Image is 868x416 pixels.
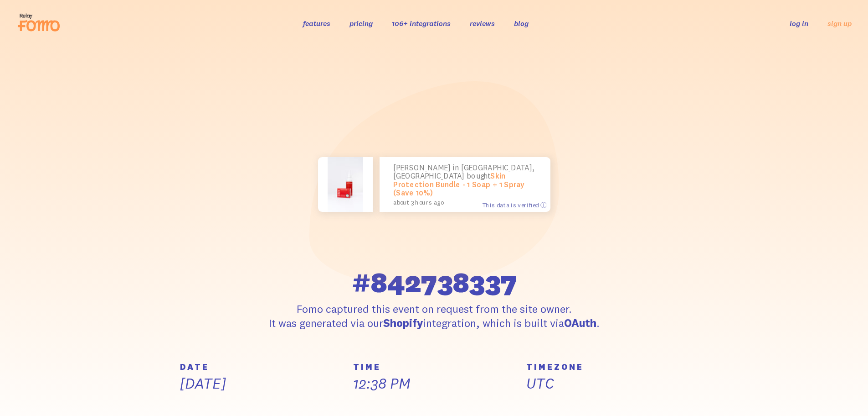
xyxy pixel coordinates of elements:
h5: DATE [180,363,342,371]
a: blog [514,19,529,28]
a: 106+ integrations [392,19,451,28]
p: 12:38 PM [353,374,515,393]
h5: TIMEZONE [526,363,688,371]
a: reviews [470,19,495,28]
span: #842738337 [352,268,517,296]
a: log in [790,19,808,28]
a: features [303,19,330,28]
p: [PERSON_NAME] in [GEOGRAPHIC_DATA], [GEOGRAPHIC_DATA] bought [393,163,537,205]
a: pricing [349,19,373,28]
a: Skin Protection Bundle - 1 Soap + 1 Spray (Save 10%) [393,171,524,197]
p: UTC [526,374,688,393]
p: [DATE] [180,374,342,393]
h5: TIME [353,363,515,371]
small: about 3 hours ago [393,199,533,205]
p: Fomo captured this event on request from the site owner. It was generated via our integration, wh... [267,302,602,330]
strong: OAuth [564,316,596,330]
img: A7302025_small.jpg [328,157,363,212]
span: This data is verified ⓘ [482,201,546,209]
strong: Shopify [383,316,423,330]
a: sign up [827,19,852,28]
